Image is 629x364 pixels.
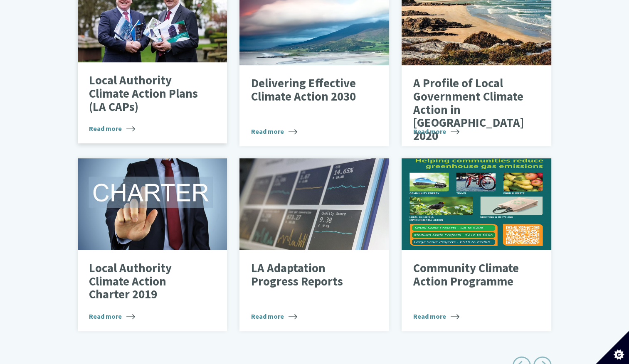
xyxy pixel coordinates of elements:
[89,123,135,133] span: Read more
[251,126,297,136] span: Read more
[413,311,459,321] span: Read more
[89,74,203,113] p: Local Authority Climate Action Plans (LA CAPs)
[413,262,528,288] p: Community Climate Action Programme
[239,158,389,331] a: LA Adaptation Progress Reports Read more
[89,262,203,301] p: Local Authority Climate Action Charter 2019
[251,77,365,103] p: Delivering Effective Climate Action 2030
[251,262,365,288] p: LA Adaptation Progress Reports
[402,158,551,331] a: Community Climate Action Programme Read more
[78,158,227,331] a: Local Authority Climate Action Charter 2019 Read more
[89,311,135,321] span: Read more
[413,77,528,143] p: A Profile of Local Government Climate Action in [GEOGRAPHIC_DATA] 2020
[251,311,297,321] span: Read more
[596,331,629,364] button: Set cookie preferences
[413,126,459,136] span: Read more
